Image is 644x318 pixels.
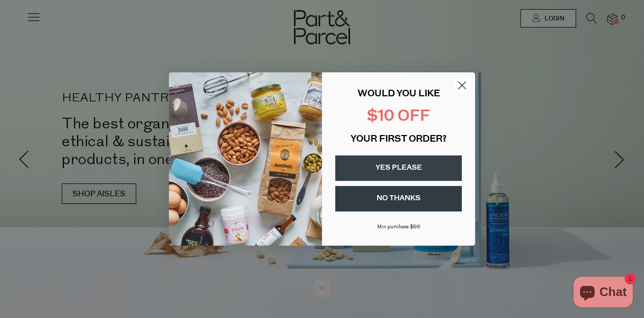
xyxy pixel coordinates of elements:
[358,90,440,99] span: WOULD YOU LIKE
[169,72,322,246] img: 43fba0fb-7538-40bc-babb-ffb1a4d097bc.jpeg
[571,277,636,310] inbox-online-store-chat: Shopify online store chat
[377,224,420,230] span: Min purchase $99
[351,135,447,144] span: YOUR FIRST ORDER?
[335,186,462,211] button: NO THANKS
[453,76,471,94] button: Close dialog
[367,109,430,125] span: $10 OFF
[335,155,462,181] button: YES PLEASE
